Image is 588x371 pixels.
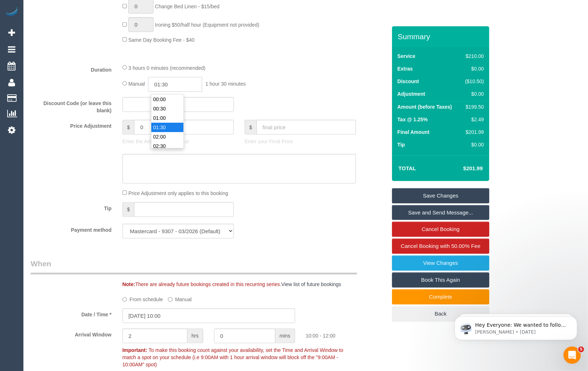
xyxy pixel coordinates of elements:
[168,297,173,302] input: Manual
[463,90,484,98] div: $0.00
[463,78,484,85] div: ($10.50)
[397,65,413,72] label: Extras
[128,81,145,87] span: Manual
[168,293,192,303] label: Manual
[398,165,416,171] strong: Total
[151,123,183,132] li: 01:30
[151,95,183,104] li: 00:00
[128,37,195,43] span: Same Day Booking Fee - $40
[392,255,489,271] a: View Changes
[205,81,246,87] span: 1 hour 30 minutes
[25,120,117,130] label: Price Adjustment
[122,202,134,217] span: $
[31,21,123,98] span: Hey Everyone: We wanted to follow up and let you know we have been closely monitoring the account...
[187,329,203,343] span: hrs
[151,141,183,151] li: 02:30
[392,205,489,220] a: Save and Send Message...
[392,222,489,237] a: Cancel Booking
[25,202,117,212] label: Tip
[155,22,259,28] span: Ironing $50/half hour (Equipment not provided)
[397,141,405,148] label: Tip
[463,128,484,136] div: $201.99
[122,281,135,287] strong: Note:
[151,113,183,123] li: 01:00
[281,281,341,287] a: View list of future bookings
[25,97,117,114] label: Discount Code (or leave this blank)
[397,53,415,60] label: Service
[151,132,183,141] li: 02:00
[444,301,588,352] iframe: Intercom notifications message
[25,64,117,73] label: Duration
[578,347,584,352] span: 5
[122,293,163,303] label: From schedule
[463,116,484,123] div: $2.49
[397,116,428,123] label: Tax @ 1.25%
[563,347,581,364] iframe: Intercom live chat
[392,306,489,321] a: Back
[463,141,484,148] div: $0.00
[392,289,489,304] a: Complete
[122,347,147,353] strong: Important:
[155,4,219,9] span: Change Bed Linen - $15/bed
[122,308,295,323] input: DD/MM/YYYY HH:MM
[25,224,117,234] label: Payment method
[397,78,419,85] label: Discount
[117,281,392,288] div: There are already future bookings created in this recurring series.
[128,190,228,196] span: Price Adjustment only applies to this booking
[397,90,425,98] label: Adjustment
[4,7,19,17] img: Automaid Logo
[245,138,356,145] p: Enter your Final Price
[392,272,489,288] a: Book This Again
[392,188,489,203] a: Save Changes
[25,329,117,338] label: Arrival Window
[401,243,481,249] span: Cancel Booking with 50.00% Fee
[397,103,452,110] label: Amount (before Taxes)
[257,120,356,135] input: final price
[122,297,127,302] input: From schedule
[300,329,392,339] div: 10:00 - 12:00
[463,103,484,110] div: $199.50
[122,347,343,367] span: To make this booking count against your availability, set the Time and Arrival Window to match a ...
[275,329,295,343] span: mins
[245,120,257,135] span: $
[122,138,234,145] p: Enter the Amount to Adjust, or
[463,65,484,72] div: $0.00
[397,128,429,136] label: Final Amount
[31,258,357,275] legend: When
[151,104,183,113] li: 00:30
[128,65,205,71] span: 3 hours 0 minutes (recommended)
[463,53,484,60] div: $210.00
[398,32,486,41] h3: Summary
[392,239,489,254] a: Cancel Booking with 50.00% Fee
[442,166,483,172] h4: $201.99
[31,28,124,34] p: Message from Ellie, sent 1d ago
[25,308,117,318] label: Date / Time *
[122,120,134,135] span: $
